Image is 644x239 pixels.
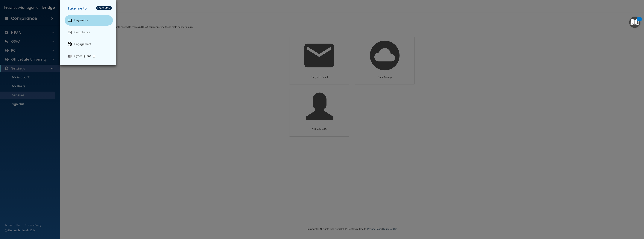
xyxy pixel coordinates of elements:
a: Payments [65,15,113,26]
button: Learn More [96,6,112,10]
iframe: Drift Widget Chat Controller [579,212,640,227]
p: Engagement [74,42,91,46]
h5: Take me to: [65,3,113,14]
a: Compliance [65,27,113,38]
button: Open Resource Center, 2 new notifications [629,17,640,28]
a: Engagement [65,39,113,50]
a: Cyber Quant [65,51,113,61]
p: Payments [74,18,88,22]
div: Learn More [97,7,111,9]
p: Cyber Quant [74,54,91,58]
div: 2 [639,19,640,24]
